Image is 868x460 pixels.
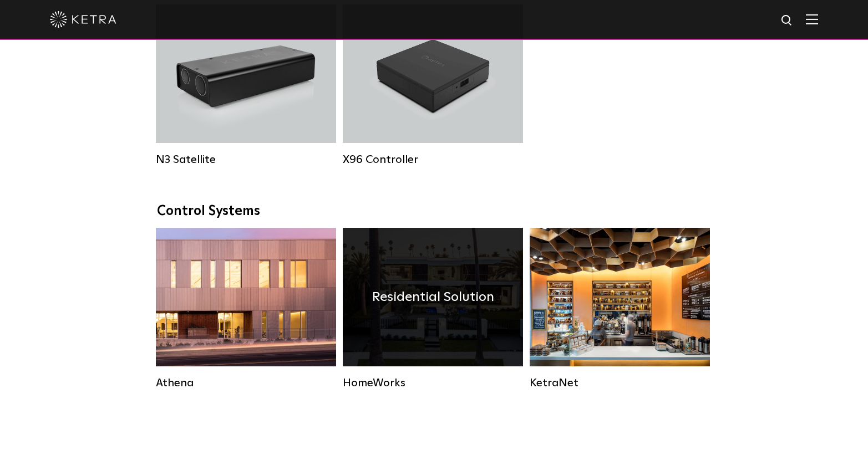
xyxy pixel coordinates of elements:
[156,4,336,166] a: N3 Satellite N3 Satellite
[156,153,336,166] div: N3 Satellite
[343,153,523,166] div: X96 Controller
[343,4,523,166] a: X96 Controller X96 Controller
[806,14,818,24] img: Hamburger%20Nav.svg
[780,14,794,28] img: search icon
[530,376,710,390] div: KetraNet
[343,228,523,390] a: HomeWorks Residential Solution
[50,11,116,28] img: ketra-logo-2019-white
[530,228,710,390] a: KetraNet Legacy System
[372,287,494,308] h4: Residential Solution
[157,203,712,219] div: Control Systems
[156,376,336,390] div: Athena
[343,376,523,390] div: HomeWorks
[156,228,336,390] a: Athena Commercial Solution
